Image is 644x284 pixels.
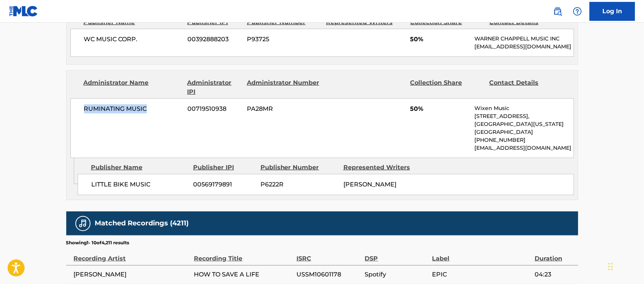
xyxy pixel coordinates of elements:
span: EPIC [432,270,531,279]
span: WC MUSIC CORP. [84,35,182,44]
span: 00569179891 [193,180,255,189]
span: RUMINATING MUSIC [84,104,182,113]
div: Contact Details [490,78,563,96]
span: P93725 [247,35,320,44]
div: Drag [608,255,613,278]
span: P6222R [260,180,338,189]
div: Publisher Name [91,163,187,172]
div: Publisher IPI [193,163,255,172]
span: Spotify [365,270,429,279]
iframe: Chat Widget [606,248,644,284]
div: Administrator IPI [187,78,241,96]
p: Wixen Music [474,104,573,112]
div: Administrator Number [247,78,320,96]
div: Label [432,246,531,263]
img: MLC Logo [9,6,38,17]
p: [EMAIL_ADDRESS][DOMAIN_NAME] [474,43,573,51]
div: Represented Writers [343,163,421,172]
span: 50% [410,35,469,44]
a: Log In [589,2,635,21]
div: Recording Artist [74,246,190,263]
div: DSP [365,246,429,263]
div: ISRC [296,246,361,263]
span: 50% [410,104,469,113]
span: [PERSON_NAME] [74,270,190,279]
img: search [553,7,562,16]
div: Administrator Name [84,78,182,96]
p: [GEOGRAPHIC_DATA][US_STATE] [474,120,573,128]
a: Public Search [550,4,565,19]
span: PA28MR [247,104,320,113]
img: help [573,7,582,16]
div: Collection Share [410,78,483,96]
p: [PHONE_NUMBER] [474,136,573,144]
span: USSM10601178 [296,270,361,279]
span: [PERSON_NAME] [343,181,396,188]
p: [EMAIL_ADDRESS][DOMAIN_NAME] [474,144,573,152]
div: Recording Title [194,246,293,263]
div: Help [570,4,585,19]
div: Publisher Number [260,163,338,172]
p: Showing 1 - 10 of 4,211 results [66,239,129,246]
h5: Matched Recordings (4211) [95,219,189,228]
div: Duration [535,246,574,263]
span: 00392888203 [187,35,241,44]
span: 00719510938 [187,104,241,113]
p: [STREET_ADDRESS], [474,112,573,120]
img: Matched Recordings [78,219,87,228]
span: HOW TO SAVE A LIFE [194,270,293,279]
span: LITTLE BIKE MUSIC [91,180,188,189]
p: WARNER CHAPPELL MUSIC INC [474,35,573,43]
p: [GEOGRAPHIC_DATA] [474,128,573,136]
span: 04:23 [535,270,574,279]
